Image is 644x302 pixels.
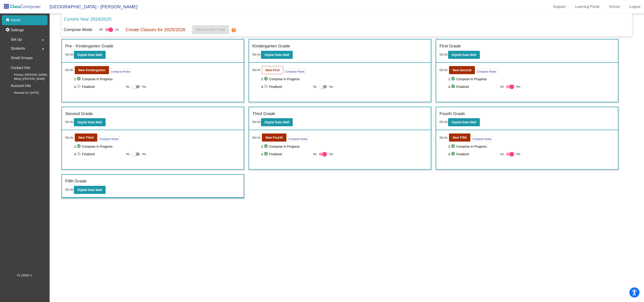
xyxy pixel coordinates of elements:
span: On [115,28,119,32]
label: Third Grade [252,111,275,117]
mat-icon: check_circle [264,151,269,157]
button: Digital Data Wall [74,51,106,59]
b: Digital Data Wall [452,53,476,57]
span: 4. Finalized [261,151,311,157]
button: New Fifth [449,133,470,142]
p: Compose Mode [64,27,92,33]
span: No [500,152,504,156]
span: Students [11,45,25,52]
mat-icon: check_circle [451,76,456,82]
a: Logout [626,3,644,10]
p: Settings [11,27,24,33]
b: Digital Data Wall [265,120,289,124]
span: No [500,85,504,89]
label: First Grade [440,43,461,49]
span: Billing: [PERSON_NAME] [7,77,45,81]
button: New Fourth [262,133,286,142]
span: 4. Finalized [74,84,124,89]
span: 2. Compose In Progress [448,144,615,149]
button: Compose Rules [287,136,309,142]
span: 4. Finalized [74,151,124,157]
b: New First [265,68,280,72]
button: Digital Data Wall [261,51,293,59]
button: Digital Data Wall [74,186,106,194]
label: Fourth Grade [440,111,465,117]
b: New Fifth [453,136,467,139]
p: Home [11,18,20,23]
label: Pre - Kindergarten Grade [65,43,113,49]
mat-icon: check_circle [264,144,269,149]
b: Digital Data Wall [77,120,102,124]
mat-icon: check_circle [451,151,456,157]
mat-icon: check_circle [451,144,456,149]
span: Go to: [440,53,448,56]
span: Go to: [252,120,261,124]
mat-icon: check_circle [264,84,269,89]
label: Kindergarten Grade [252,43,290,49]
button: Digital Data Wall [261,118,293,126]
span: Yes [516,84,520,89]
span: 2. Compose In Progress [74,144,240,149]
span: No [126,152,129,156]
span: Go to: [65,120,74,124]
span: No [313,152,317,156]
button: New Second [449,66,475,74]
b: New Kindergarten [78,68,105,72]
span: [GEOGRAPHIC_DATA] - [PERSON_NAME] [45,3,137,10]
mat-icon: check_circle [77,144,82,149]
span: Go to: [65,188,74,191]
span: Go to: [440,135,448,140]
span: Go to: [440,120,448,124]
span: 2. Compose In Progress [261,144,427,149]
span: Yes [516,151,520,157]
button: Digital Data Wall [74,118,106,126]
label: Second Grade [65,111,93,117]
b: Digital Data Wall [77,188,102,192]
button: Digital Data Wall [448,51,480,59]
a: Learning Portal [571,3,603,10]
button: Move to Next Year [192,25,229,34]
button: Compose Rules [284,69,306,74]
mat-icon: check_circle [264,76,269,82]
span: 2. Compose In Progress [448,76,615,82]
span: Go to: [252,68,261,72]
button: Digital Data Wall [448,118,480,126]
span: Go to: [65,53,74,56]
span: Yes [329,84,333,89]
span: 2. Compose In Progress [261,76,427,82]
button: Compose Rules [476,69,497,74]
b: New Fourth [265,136,283,139]
span: 4. Finalized [261,84,311,89]
span: No [313,85,317,89]
span: Primary: [PERSON_NAME] [7,73,47,77]
span: Renewal On: [DATE] [7,91,39,95]
mat-icon: check_circle [451,84,456,89]
p: Account Info [11,83,31,89]
a: Support [549,3,569,10]
span: 2. Compose In Progress [74,76,240,82]
p: Small Groups [11,55,33,61]
mat-icon: check_circle [77,151,82,157]
mat-icon: arrow_right [40,46,46,52]
mat-icon: check_circle [77,76,82,82]
span: 4. Finalized [448,151,498,157]
span: No [126,85,129,89]
span: Yes [142,84,146,89]
mat-icon: arrow_right [40,37,46,43]
b: Digital Data Wall [452,120,476,124]
span: Off [99,28,103,32]
span: 4. Finalized [448,84,498,89]
p: Create Classes for 2025/2026 [126,26,186,33]
span: Yes [329,151,333,157]
p: Current Year 2024/2025 [64,16,111,22]
button: New Kindergarten [75,66,109,74]
button: Compose Rules [471,136,493,142]
span: Go to: [252,53,261,56]
button: Compose Rules [110,69,131,74]
button: New Third [75,133,97,142]
span: Go to: [65,135,74,140]
b: Digital Data Wall [77,53,102,57]
span: Set Up [11,36,22,43]
button: New First [262,66,283,74]
span: Go to: [440,68,448,72]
